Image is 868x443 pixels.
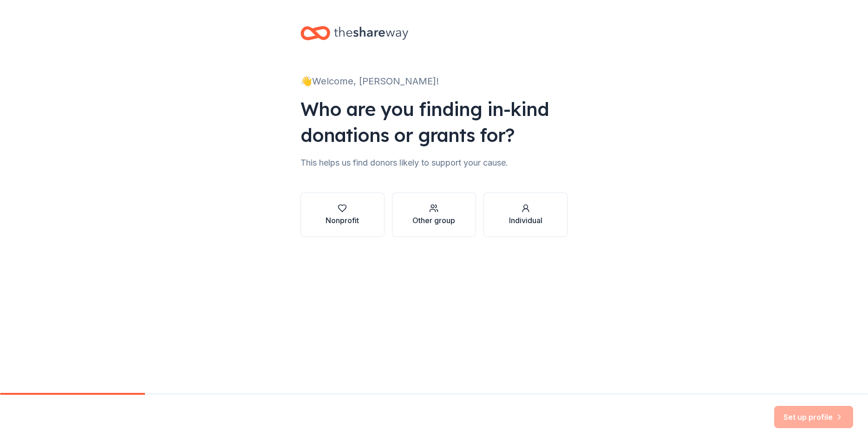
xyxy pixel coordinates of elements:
[300,74,568,89] div: 👋 Welcome, [PERSON_NAME]!
[326,215,359,226] div: Nonprofit
[483,193,568,237] button: Individual
[300,155,568,170] div: This helps us find donors likely to support your cause.
[509,215,542,226] div: Individual
[392,193,476,237] button: Other group
[300,96,568,148] div: Who are you finding in-kind donations or grants for?
[412,215,455,226] div: Other group
[300,193,385,237] button: Nonprofit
